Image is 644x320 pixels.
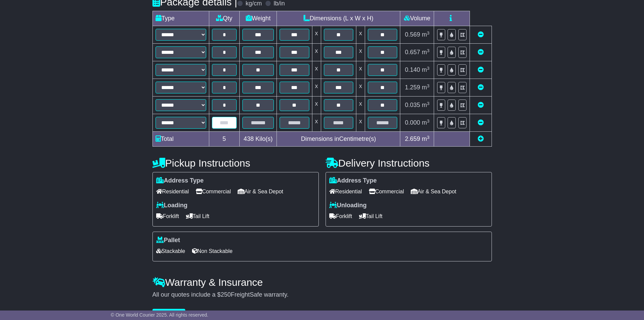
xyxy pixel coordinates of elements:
td: Total [152,132,209,147]
a: Remove this item [478,66,484,73]
td: Volume [400,11,434,26]
span: Forklift [156,211,179,221]
td: x [312,26,321,44]
sup: 3 [427,119,430,124]
td: x [356,26,365,44]
span: Tail Lift [359,211,383,221]
label: Loading [156,202,188,209]
td: x [312,44,321,61]
span: m [422,135,430,142]
span: 0.140 [405,66,420,73]
span: Residential [329,186,362,197]
td: Dimensions in Centimetre(s) [277,132,400,147]
span: Stackable [156,246,185,256]
a: Remove this item [478,31,484,38]
td: x [312,61,321,79]
span: m [422,49,430,56]
td: x [356,114,365,132]
span: 250 [221,291,231,298]
sup: 3 [427,66,430,71]
label: Pallet [156,237,180,244]
span: 0.569 [405,31,420,38]
td: x [356,79,365,97]
td: Weight [240,11,277,26]
label: Address Type [329,177,377,185]
sup: 3 [427,83,430,88]
span: © One World Courier 2025. All rights reserved. [111,312,209,318]
span: 0.035 [405,102,420,108]
sup: 3 [427,101,430,106]
a: Remove this item [478,49,484,56]
span: m [422,84,430,91]
td: x [356,44,365,61]
td: Qty [209,11,240,26]
label: Address Type [156,177,204,185]
td: Kilo(s) [240,132,277,147]
label: Unloading [329,202,367,209]
span: m [422,31,430,38]
span: 1.259 [405,84,420,91]
span: m [422,119,430,126]
a: Remove this item [478,119,484,126]
div: All our quotes include a $ FreightSafe warranty. [152,291,492,299]
td: x [312,79,321,97]
span: m [422,102,430,108]
span: Commercial [196,186,231,197]
span: 2.659 [405,135,420,142]
h4: Warranty & Insurance [152,277,492,288]
span: Air & Sea Depot [238,186,283,197]
span: 0.657 [405,49,420,56]
sup: 3 [427,48,430,53]
td: 5 [209,132,240,147]
span: 0.000 [405,119,420,126]
a: Add new item [478,135,484,142]
span: Residential [156,186,189,197]
span: Forklift [329,211,352,221]
sup: 3 [427,30,430,36]
td: x [356,97,365,114]
a: Remove this item [478,102,484,108]
span: Tail Lift [186,211,210,221]
td: x [312,114,321,132]
td: x [356,61,365,79]
a: Remove this item [478,84,484,91]
td: Type [152,11,209,26]
span: Air & Sea Depot [411,186,456,197]
span: Commercial [369,186,404,197]
span: Non Stackable [192,246,233,256]
td: x [312,97,321,114]
h4: Pickup Instructions [152,157,319,169]
h4: Delivery Instructions [326,157,492,169]
sup: 3 [427,135,430,140]
td: Dimensions (L x W x H) [277,11,400,26]
span: 438 [244,135,254,142]
span: m [422,66,430,73]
